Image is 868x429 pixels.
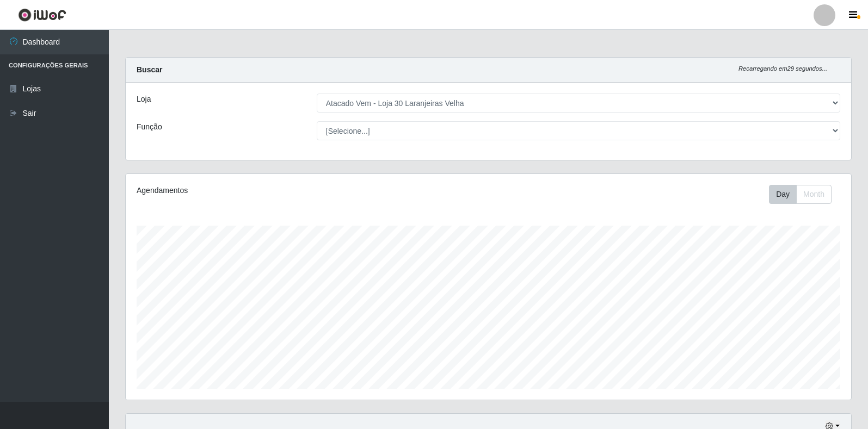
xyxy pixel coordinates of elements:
img: CoreUI Logo [18,8,66,22]
button: Month [796,185,832,204]
div: Toolbar with button groups [769,185,840,204]
label: Função [137,121,162,133]
button: Day [769,185,797,204]
strong: Buscar [137,65,162,74]
div: First group [769,185,832,204]
label: Loja [137,94,151,105]
div: Agendamentos [137,185,420,196]
i: Recarregando em 29 segundos... [738,65,827,72]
